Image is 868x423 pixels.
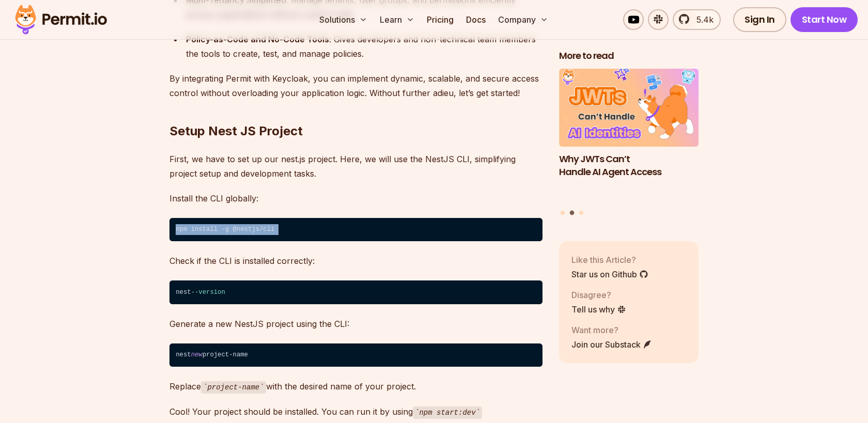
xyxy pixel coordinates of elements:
code: nest project-name [169,343,542,367]
code: npm install -g @nestjs/cli [169,218,542,242]
a: 5.4k [673,9,721,30]
p: Install the CLI globally: [169,191,542,206]
button: Go to slide 2 [570,211,575,215]
code: nest [169,280,542,304]
img: Why JWTs Can’t Handle AI Agent Access [559,69,699,147]
strong: Policy-as-Code and No-Code Tools [186,34,329,44]
button: Learn [376,9,419,30]
a: Docs [462,9,490,30]
button: Solutions [315,9,371,30]
button: Company [494,9,552,30]
li: 2 of 3 [559,69,699,205]
span: new [191,351,203,358]
button: Go to slide 1 [561,211,565,215]
div: Posts [559,69,699,217]
a: Start Now [791,7,858,32]
a: Tell us why [571,303,626,316]
p: Replace with the desired name of your project. [169,379,542,394]
p: Want more? [571,324,652,336]
img: Permit logo [10,2,112,37]
p: Like this Article? [571,254,648,266]
div: : Gives developers and non-technical team members the tools to create, test, and manage policies. [186,32,542,61]
button: Go to slide 3 [579,211,583,215]
a: Why JWTs Can’t Handle AI Agent AccessWhy JWTs Can’t Handle AI Agent Access [559,69,699,205]
span: --version [191,289,225,296]
p: By integrating Permit with Keycloak, you can implement dynamic, scalable, and secure access contr... [169,71,542,100]
a: Star us on Github [571,268,648,280]
h3: Why JWTs Can’t Handle AI Agent Access [559,153,699,179]
code: project-name [201,381,266,394]
p: Cool! Your project should be installed. You can run it by using [169,404,542,419]
a: Pricing [423,9,458,30]
h2: More to read [559,50,699,62]
p: First, we have to set up our nest.js project. Here, we will use the NestJS CLI, simplifying proje... [169,152,542,181]
a: Sign In [733,7,786,32]
p: Check if the CLI is installed correctly: [169,254,542,268]
code: npm start:dev [413,406,482,419]
p: Generate a new NestJS project using the CLI: [169,317,542,331]
span: 5.4k [690,13,714,26]
a: Join our Substack [571,338,652,351]
p: Disagree? [571,289,626,301]
h2: Setup Nest JS Project [169,82,542,139]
